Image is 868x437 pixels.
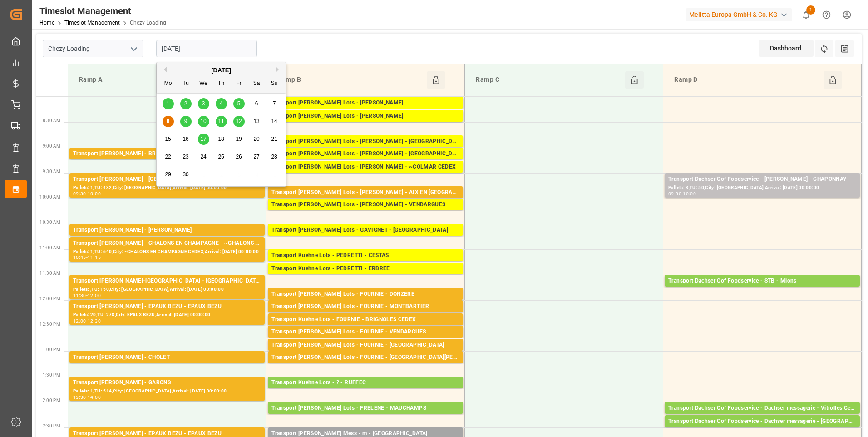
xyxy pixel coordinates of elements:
[668,286,856,293] div: Pallets: 32,TU: ,City: [GEOGRAPHIC_DATA],Arrival: [DATE] 00:00:00
[127,42,140,56] button: open menu
[180,151,192,163] div: Choose Tuesday, September 23rd, 2025
[220,100,223,107] span: 4
[218,154,224,160] span: 25
[73,149,261,159] div: Transport [PERSON_NAME] - BRETIGNY SUR ORGE - BRETIGNY SUR ORGE
[274,71,427,89] div: Ramp B
[233,98,245,109] div: Choose Friday, September 5th, 2025
[271,311,459,319] div: Pallets: 4,TU: ,City: MONTBARTIER,Arrival: [DATE] 00:00:00
[271,146,459,154] div: Pallets: ,TU: 108,City: [GEOGRAPHIC_DATA],Arrival: [DATE] 00:00:00
[271,121,459,129] div: Pallets: 7,TU: 640,City: CARQUEFOU,Arrival: [DATE] 00:00:00
[43,423,60,428] span: 2:30 PM
[271,260,459,268] div: Pallets: 4,TU: 415,City: [GEOGRAPHIC_DATA],Arrival: [DATE] 00:00:00
[73,302,261,311] div: Transport [PERSON_NAME] - EPAUX BEZU - EPAUX BEZU
[182,136,188,142] span: 16
[64,20,120,26] a: Timeslot Management
[73,184,261,192] div: Pallets: 1,TU: 432,City: [GEOGRAPHIC_DATA],Arrival: [DATE] 00:00:00
[668,192,681,196] div: 09:30
[271,273,459,281] div: Pallets: 1,TU: ,City: ERBREE,Arrival: [DATE] 00:00:00
[216,78,227,89] div: Th
[86,255,88,259] div: -
[180,98,192,109] div: Choose Tuesday, September 2nd, 2025
[156,40,257,57] input: DD-MM-YYYY
[73,277,261,286] div: Transport [PERSON_NAME]-[GEOGRAPHIC_DATA] - [GEOGRAPHIC_DATA]-[GEOGRAPHIC_DATA]
[271,136,277,142] span: 21
[157,66,286,75] div: [DATE]
[73,353,261,362] div: Transport [PERSON_NAME] - CHOLET
[683,192,696,196] div: 10:00
[276,67,281,72] button: Next Month
[686,8,792,21] div: Melitta Europa GmbH & Co. KG
[163,169,174,180] div: Choose Monday, September 29th, 2025
[269,78,280,89] div: Su
[271,378,459,387] div: Transport Kuehne Lots - ? - RUFFEC
[271,99,459,108] div: Transport [PERSON_NAME] Lots - [PERSON_NAME]
[86,395,88,399] div: -
[668,175,856,184] div: Transport Dachser Cof Foodservice - [PERSON_NAME] - CHAPONNAY
[271,149,459,159] div: Transport [PERSON_NAME] Lots - [PERSON_NAME] - [GEOGRAPHIC_DATA]
[271,197,459,205] div: Pallets: ,TU: 40,City: [GEOGRAPHIC_DATA],Arrival: [DATE] 00:00:00
[472,71,625,89] div: Ramp C
[271,337,459,344] div: Pallets: 3,TU: 372,City: [GEOGRAPHIC_DATA],Arrival: [DATE] 00:00:00
[251,116,262,127] div: Choose Saturday, September 13th, 2025
[233,151,245,163] div: Choose Friday, September 26th, 2025
[237,100,241,107] span: 5
[73,175,261,184] div: Transport [PERSON_NAME] - [GEOGRAPHIC_DATA] - [GEOGRAPHIC_DATA]
[271,154,277,160] span: 28
[271,172,459,179] div: Pallets: 4,TU: 291,City: ~COLMAR CEDEX,Arrival: [DATE] 00:00:00
[43,347,60,352] span: 1:00 PM
[269,151,280,163] div: Choose Sunday, September 28th, 2025
[180,169,192,180] div: Choose Tuesday, September 30th, 2025
[180,116,192,127] div: Choose Tuesday, September 9th, 2025
[668,184,856,192] div: Pallets: 3,TU: 50,City: [GEOGRAPHIC_DATA],Arrival: [DATE] 00:00:00
[202,100,205,107] span: 3
[43,169,60,174] span: 9:30 AM
[253,154,259,160] span: 27
[163,78,174,89] div: Mo
[163,134,174,145] div: Choose Monday, September 15th, 2025
[251,134,262,145] div: Choose Saturday, September 20th, 2025
[43,118,60,123] span: 8:30 AM
[184,100,187,107] span: 2
[236,136,242,142] span: 19
[216,116,227,127] div: Choose Thursday, September 11th, 2025
[271,235,459,243] div: Pallets: 7,TU: 96,City: [GEOGRAPHIC_DATA],Arrival: [DATE] 00:00:00
[163,98,174,109] div: Choose Monday, September 1st, 2025
[73,362,261,370] div: Pallets: ,TU: 64,City: [GEOGRAPHIC_DATA],Arrival: [DATE] 00:00:00
[39,194,60,199] span: 10:00 AM
[216,134,227,145] div: Choose Thursday, September 18th, 2025
[73,378,261,387] div: Transport [PERSON_NAME] - GARONS
[198,98,209,109] div: Choose Wednesday, September 3rd, 2025
[269,116,280,127] div: Choose Sunday, September 14th, 2025
[43,144,60,149] span: 9:00 AM
[39,220,60,225] span: 10:30 AM
[271,290,459,299] div: Transport [PERSON_NAME] Lots - FOURNIE - DONZERE
[88,192,101,196] div: 10:00
[43,398,60,403] span: 2:00 PM
[198,151,209,163] div: Choose Wednesday, September 24th, 2025
[88,395,101,399] div: 14:00
[165,136,171,142] span: 15
[163,116,174,127] div: Choose Monday, September 8th, 2025
[86,192,88,196] div: -
[271,328,459,337] div: Transport [PERSON_NAME] Lots - FOURNIE - VENDARGUES
[668,426,856,434] div: Pallets: 2,TU: 24,City: [GEOGRAPHIC_DATA],Arrival: [DATE] 00:00:00
[73,226,261,235] div: Transport [PERSON_NAME] - [PERSON_NAME]
[73,395,86,399] div: 13:30
[159,95,283,184] div: month 2025-09
[73,293,86,298] div: 11:30
[668,413,856,421] div: Pallets: 1,TU: 23,City: Vitrolles Cedex,Arrival: [DATE] 00:00:00
[668,277,856,286] div: Transport Dachser Cof Foodservice - STB - Mions
[269,134,280,145] div: Choose Sunday, September 21st, 2025
[236,154,242,160] span: 26
[39,271,60,276] span: 11:30 AM
[271,163,459,172] div: Transport [PERSON_NAME] Lots - [PERSON_NAME] - ~COLMAR CEDEX
[73,255,86,259] div: 10:45
[253,136,259,142] span: 20
[161,67,167,72] button: Previous Month
[200,154,206,160] span: 24
[668,404,856,413] div: Transport Dachser Cof Foodservice - Dachser messagerie - Vitrolles Cedex
[88,293,101,298] div: 12:00
[271,350,459,358] div: Pallets: 4,TU: ,City: [GEOGRAPHIC_DATA],Arrival: [DATE] 00:00:00
[271,188,459,197] div: Transport [PERSON_NAME] Lots - [PERSON_NAME] - AIX EN [GEOGRAPHIC_DATA]
[218,118,224,124] span: 11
